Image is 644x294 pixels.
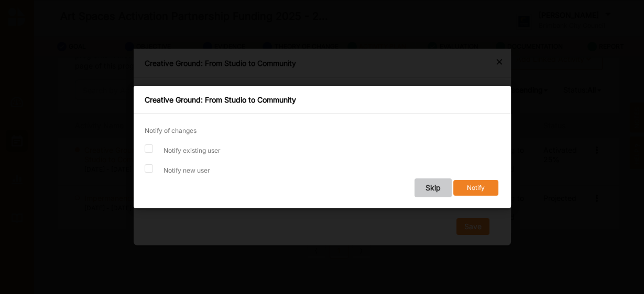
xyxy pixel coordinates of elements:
div: Creative Ground: From Studio to Community [134,86,511,114]
button: Skip [414,178,451,197]
button: Notify [453,180,498,196]
label: Notify new user [163,166,210,175]
label: Notify of changes [145,126,197,135]
label: Notify existing user [163,146,221,155]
